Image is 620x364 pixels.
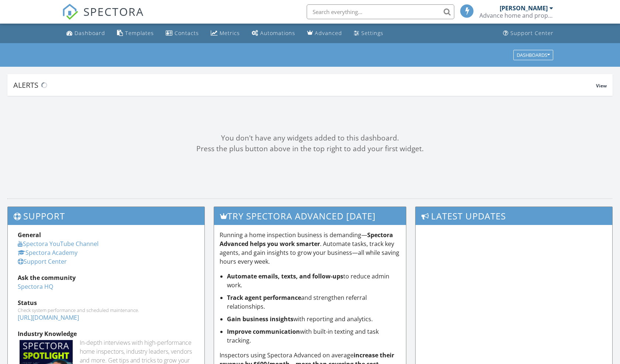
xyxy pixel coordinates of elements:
div: Status [18,298,194,307]
strong: Improve communication [227,327,300,336]
div: Settings [361,30,383,37]
a: SPECTORA [62,10,144,25]
p: Running a home inspection business is demanding— . Automate tasks, track key agents, and gain ins... [220,230,401,266]
div: Industry Knowledge [18,329,194,338]
div: You don't have any widgets added to this dashboard. [7,133,613,143]
h3: Try spectora advanced [DATE] [214,207,406,225]
div: Advance home and property inspections [479,12,553,19]
strong: Spectora Advanced helps you work smarter [220,231,393,248]
div: Advanced [315,30,342,37]
h3: Latest Updates [416,207,612,225]
span: View [596,83,607,89]
span: SPECTORA [83,4,144,19]
div: Alerts [13,80,596,90]
a: Metrics [208,27,243,40]
div: Metrics [220,30,240,37]
div: Check system performance and scheduled maintenance. [18,307,194,313]
div: Press the plus button above in the top right to add your first widget. [7,143,613,154]
strong: Automate emails, texts, and follow-ups [227,272,343,280]
div: Automations [260,30,295,37]
a: Spectora HQ [18,282,53,291]
div: [PERSON_NAME] [500,4,548,12]
a: Dashboard [63,27,108,40]
a: Support Center [500,27,557,40]
a: Advanced [304,27,345,40]
a: [URL][DOMAIN_NAME] [18,313,79,322]
button: Dashboards [513,50,553,60]
li: with reporting and analytics. [227,315,401,323]
a: Spectora YouTube Channel [18,240,99,248]
a: Support Center [18,257,67,266]
a: Contacts [163,27,202,40]
strong: Gain business insights [227,315,293,323]
img: The Best Home Inspection Software - Spectora [62,4,78,20]
h3: Support [8,207,204,225]
div: Templates [125,30,154,37]
strong: Track agent performance [227,294,301,302]
div: Dashboards [517,52,550,58]
li: and strengthen referral relationships. [227,293,401,311]
div: Ask the community [18,273,194,282]
li: to reduce admin work. [227,272,401,290]
div: Support Center [510,30,554,37]
a: Automations (Basic) [249,27,298,40]
a: Settings [351,27,386,40]
a: Templates [114,27,157,40]
strong: General [18,231,41,239]
div: Dashboard [75,30,105,37]
li: with built-in texting and task tracking. [227,327,401,345]
div: Contacts [175,30,199,37]
a: Spectora Academy [18,249,77,257]
input: Search everything... [307,4,454,19]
